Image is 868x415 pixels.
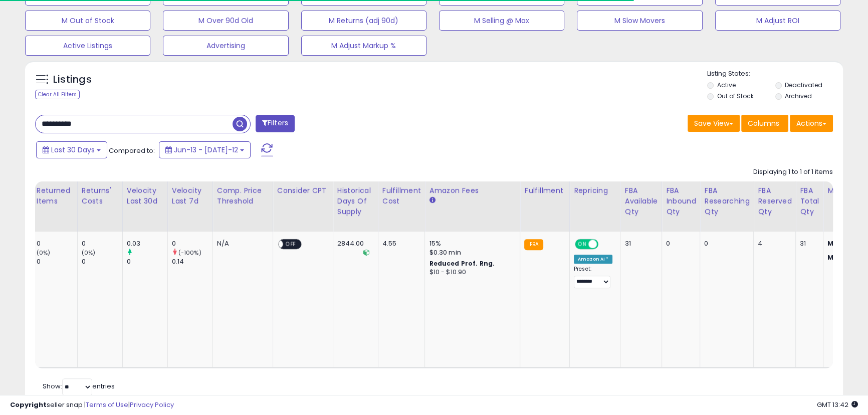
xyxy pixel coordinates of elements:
div: FBA Total Qty [800,185,819,217]
label: Active [717,81,735,89]
strong: Max: [827,253,845,262]
a: Terms of Use [86,400,128,409]
span: Jun-13 - [DATE]-12 [174,145,238,155]
button: Columns [741,115,788,132]
div: 0 [666,239,693,248]
button: Active Listings [25,36,150,56]
button: M Selling @ Max [439,11,564,31]
button: M Out of Stock [25,11,150,31]
span: OFF [283,240,299,249]
div: 15% [429,239,512,248]
small: (-100%) [178,249,201,257]
p: Listing States: [707,69,843,79]
div: FBA inbound Qty [666,185,696,217]
label: Archived [785,92,812,100]
div: 4 [758,239,788,248]
div: Returns' Costs [82,185,118,206]
div: Velocity Last 30d [127,185,163,206]
div: Fulfillment [524,185,565,196]
button: Filters [256,115,295,132]
div: 0.03 [127,239,167,248]
div: Repricing [574,185,616,196]
button: M Adjust ROI [715,11,840,31]
div: Amazon Fees [429,185,516,196]
div: Historical Days Of Supply [337,185,374,217]
div: Clear All Filters [35,90,80,99]
div: seller snap | | [10,400,174,410]
span: ON [576,240,588,249]
b: Reduced Prof. Rng. [429,259,495,268]
div: 0 [82,239,122,248]
label: Out of Stock [717,92,753,100]
div: Returned Items [37,185,73,206]
span: Last 30 Days [51,145,95,155]
div: Comp. Price Threshold [217,185,269,206]
button: M Over 90d Old [163,11,288,31]
span: Show: entries [43,381,115,391]
button: M Slow Movers [577,11,702,31]
label: Deactivated [785,81,822,89]
div: Preset: [574,266,613,288]
div: 0 [704,239,746,248]
button: Advertising [163,36,288,56]
div: $10 - $10.90 [429,268,512,277]
div: 0 [37,257,77,266]
small: (0%) [37,249,51,257]
small: FBA [524,239,543,250]
div: 2844.00 [337,239,370,248]
span: Columns [748,118,779,128]
button: Actions [790,115,833,132]
button: Last 30 Days [36,141,107,158]
div: 0 [37,239,77,248]
div: 4.55 [382,239,417,248]
div: $0.30 min [429,248,512,257]
span: Compared to: [109,146,155,155]
div: FBA Available Qty [624,185,657,217]
button: M Returns (adj 90d) [301,11,426,31]
div: 0 [127,257,167,266]
a: Privacy Policy [130,400,174,409]
small: (0%) [82,249,96,257]
div: Fulfillment Cost [382,185,421,206]
div: 0 [82,257,122,266]
span: 2025-08-12 13:42 GMT [817,400,858,409]
div: Consider CPT [277,185,329,196]
span: OFF [597,240,613,249]
strong: Min: [827,239,842,248]
div: Displaying 1 to 1 of 1 items [753,167,833,177]
button: Jun-13 - [DATE]-12 [159,141,251,158]
div: FBA Reserved Qty [758,185,791,217]
div: N/A [217,239,265,248]
small: Amazon Fees. [429,196,435,205]
div: 31 [624,239,654,248]
div: Amazon AI * [574,255,613,264]
div: 0.14 [172,257,212,266]
button: Save View [688,115,740,132]
div: 0 [172,239,212,248]
div: Velocity Last 7d [172,185,208,206]
div: FBA Researching Qty [704,185,749,217]
strong: Copyright [10,400,47,409]
h5: Listings [53,73,92,87]
div: 31 [800,239,815,248]
button: M Adjust Markup % [301,36,426,56]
